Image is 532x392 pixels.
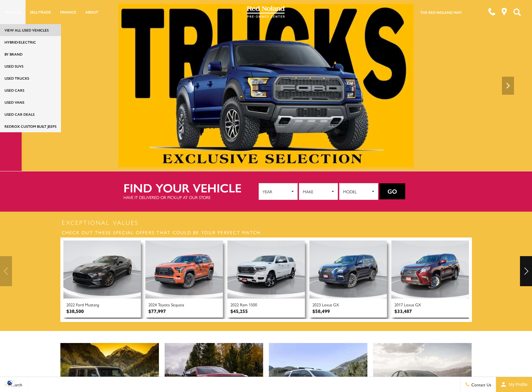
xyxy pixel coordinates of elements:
[470,381,491,387] span: Contact Us
[502,77,514,95] div: Next
[394,302,403,308] span: 2017
[230,308,248,314] div: $45,255
[66,308,84,314] div: $38,500
[312,308,330,314] div: $58,499
[123,194,259,200] p: Have it delivered or pick-up at our store
[145,240,223,299] img: Used 2024 Toyota Sequoia TRD Pro With Navigation & 4WD
[309,240,387,299] img: Used 2023 Lexus GX 460 With Navigation & 4WD
[394,308,412,314] div: $33,487
[379,183,405,200] button: Go
[3,380,17,386] img: Opt-Out Icon
[85,302,99,308] span: Mustang
[76,302,84,308] span: Ford
[247,6,285,18] img: Red Noland Pre-Owned
[171,302,184,308] span: Sequoia
[391,240,469,318] a: Used 2017 Lexus GX 460 With Navigation & 4WD 2017 Lexus GX $33,487
[259,183,298,200] button: Year
[312,302,321,308] span: 2023
[66,302,75,308] span: 2022
[60,227,472,237] h3: Check out these special offers that could be your perfect match.
[63,240,141,318] a: Used 2022 Ford Mustang GT Premium With Navigation 2022 Ford Mustang $38,500
[148,308,166,314] div: $77,997
[123,181,259,194] h2: Find your vehicle
[249,302,257,308] span: 1500
[63,240,141,299] img: Used 2022 Ford Mustang GT Premium With Navigation
[148,302,157,308] span: 2024
[520,256,532,286] div: Next
[391,240,469,299] img: Used 2017 Lexus GX 460 With Navigation & 4WD
[247,8,285,14] a: Red Noland Pre-Owned
[230,302,239,308] span: 2022
[309,240,387,318] a: Used 2023 Lexus GX 460 With Navigation & 4WD 2023 Lexus GX $58,499
[506,382,527,387] span: My Profile
[60,218,472,227] h2: Exceptional Values
[240,302,248,308] span: Ram
[263,187,290,196] span: Year
[3,380,17,386] section: Click to Open Cookie Consent Modal
[404,302,414,308] span: Lexus
[333,302,339,308] span: GX
[322,302,332,308] span: Lexus
[339,183,378,200] button: Model
[511,0,523,24] button: Open the search field
[227,240,305,318] a: Used 2022 Ram 1500 Laramie Longhorn With Navigation & 4WD 2022 Ram 1500 $45,255
[158,302,170,308] span: Toyota
[343,187,370,196] span: Model
[303,187,330,196] span: Make
[415,302,421,308] span: GX
[496,377,532,392] button: You have opened user profile menu modal.
[227,240,305,299] img: Used 2022 Ram 1500 Laramie Longhorn With Navigation & 4WD
[145,240,223,318] a: Used 2024 Toyota Sequoia TRD Pro With Navigation & 4WD 2024 Toyota Sequoia $77,997
[299,183,338,200] button: Make
[420,10,462,15] a: The Red Noland Way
